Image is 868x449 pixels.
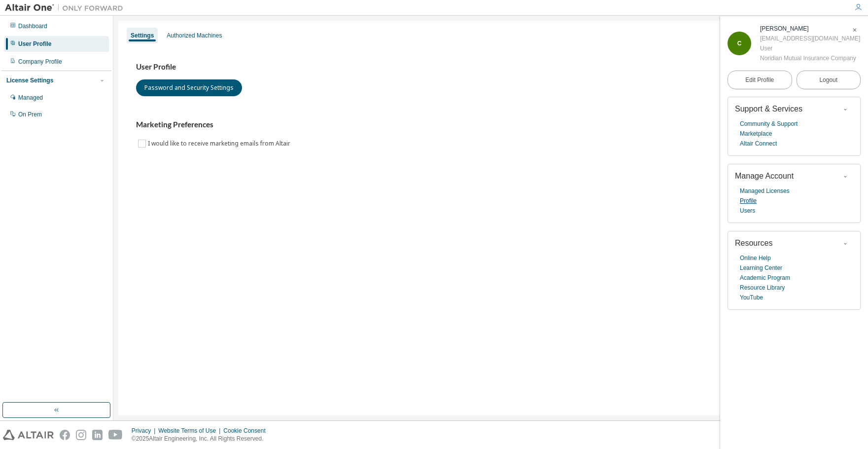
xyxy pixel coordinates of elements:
span: Support & Services [735,105,802,113]
img: linkedin.svg [92,430,103,440]
span: C [737,40,742,47]
a: Marketplace [740,129,772,139]
div: Cookie Consent [223,427,271,435]
div: Carola Hornbach [760,24,860,34]
h3: User Profile [136,62,845,72]
a: YouTube [740,293,763,302]
div: [EMAIL_ADDRESS][DOMAIN_NAME] [760,34,860,43]
button: Logout [797,71,861,89]
div: Authorized Machines [167,32,222,39]
p: © 2025 Altair Engineering, Inc. All Rights Reserved. [132,435,272,443]
img: youtube.svg [108,430,123,440]
div: Privacy [132,427,158,435]
a: Academic Program [740,273,790,283]
span: Logout [819,75,837,85]
label: I would like to receive marketing emails from Altair [148,138,292,150]
span: Edit Profile [745,76,774,84]
div: User [760,43,860,53]
img: altair_logo.svg [3,430,54,440]
span: Resources [735,239,772,247]
a: Profile [740,196,757,206]
div: On Prem [18,111,42,118]
a: Managed Licenses [740,186,790,196]
a: Edit Profile [728,71,792,89]
img: instagram.svg [76,430,86,440]
div: Company Profile [18,58,62,66]
a: Online Help [740,253,771,263]
div: License Settings [6,76,53,84]
div: Settings [131,32,154,39]
div: Dashboard [18,22,47,30]
h3: Marketing Preferences [136,120,845,130]
div: Noridian Mutual Insurance Company [760,53,860,63]
img: facebook.svg [60,430,70,440]
span: Manage Account [735,172,794,180]
div: User Profile [18,40,51,48]
a: Altair Connect [740,139,777,149]
img: Altair One [5,3,128,13]
a: Resource Library [740,283,785,293]
a: Learning Center [740,263,782,273]
div: Website Terms of Use [158,427,223,435]
button: Password and Security Settings [136,79,242,96]
a: Users [740,206,755,216]
div: Managed [18,94,43,102]
a: Community & Support [740,119,798,129]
